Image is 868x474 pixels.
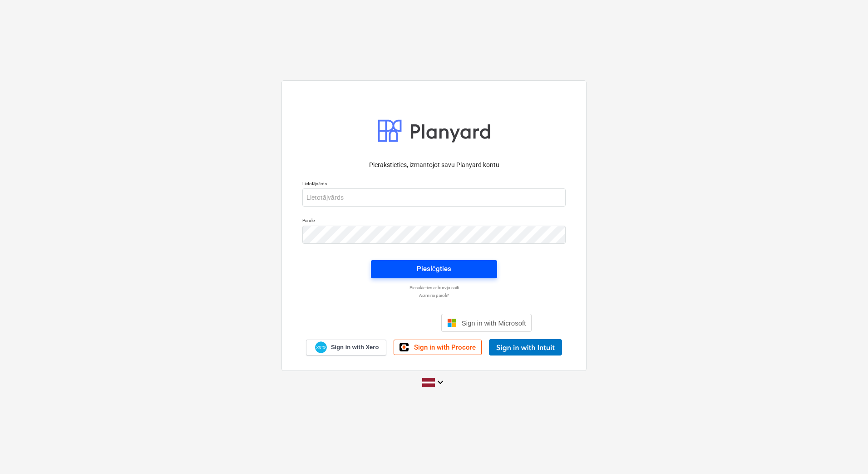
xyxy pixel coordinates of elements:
p: Lietotājvārds [302,181,566,188]
input: Lietotājvārds [302,188,566,207]
iframe: Chat Widget [823,430,868,474]
span: Sign in with Xero [331,343,379,351]
a: Piesakieties ar burvju saiti [298,285,570,291]
iframe: Poga Pierakstīties ar Google kontu [332,313,439,333]
img: Microsoft logo [447,318,456,327]
span: Sign in with Procore [414,343,476,351]
a: Aizmirsi paroli? [298,292,570,298]
img: Xero logo [315,341,327,354]
a: Sign in with Procore [394,340,482,355]
a: Sign in with Xero [306,340,387,355]
p: Parole [302,217,566,225]
p: Pierakstieties, izmantojot savu Planyard kontu [302,160,566,170]
div: Pieslēgties [417,263,451,275]
button: Pieslēgties [371,260,497,278]
i: keyboard_arrow_down [435,377,446,388]
span: Sign in with Microsoft [462,319,526,327]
